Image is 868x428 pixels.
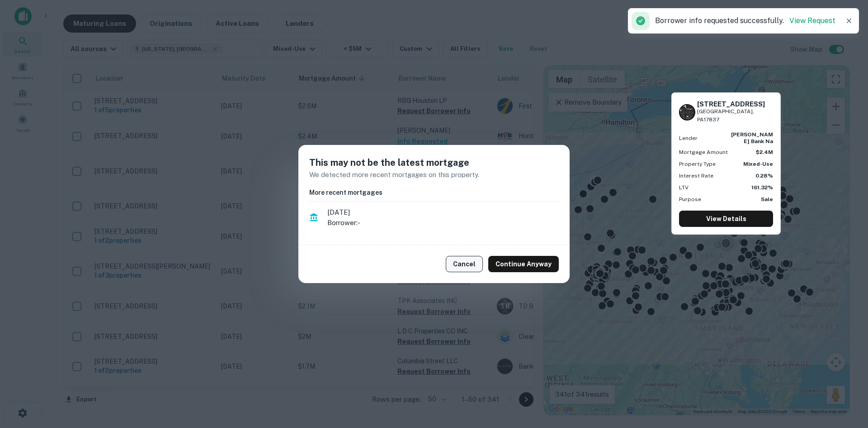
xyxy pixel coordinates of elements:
[789,16,835,25] a: View Request
[488,256,559,272] button: Continue Anyway
[743,161,773,167] strong: Mixed-Use
[679,134,698,142] p: Lender
[756,149,773,155] strong: $2.4M
[327,217,559,228] p: Borrower: -
[751,184,773,191] strong: 161.32%
[679,195,701,203] p: Purpose
[679,183,689,192] p: LTV
[446,256,483,272] button: Cancel
[697,100,773,108] h6: [STREET_ADDRESS]
[761,196,773,202] strong: Sale
[679,148,728,156] p: Mortgage Amount
[309,188,559,197] h6: More recent mortgages
[655,15,835,26] p: Borrower info requested successfully.
[755,173,773,179] strong: 0.28%
[731,131,773,144] strong: [PERSON_NAME] bank na
[679,211,773,227] a: View Details
[697,107,773,125] p: [GEOGRAPHIC_DATA], PA17837
[327,207,559,218] span: [DATE]
[823,356,868,399] iframe: Chat Widget
[679,160,716,168] p: Property Type
[309,156,559,169] h5: This may not be the latest mortgage
[309,169,559,180] p: We detected more recent mortgages on this property.
[679,172,713,180] p: Interest Rate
